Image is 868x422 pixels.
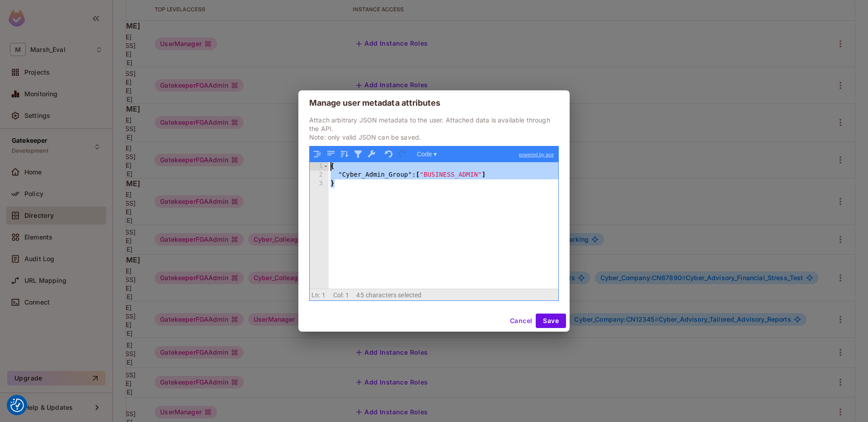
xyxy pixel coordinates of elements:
[309,116,559,141] p: Attach arbitrary JSON metadata to the user. Attached data is available through the API. Note: onl...
[414,148,440,160] button: Code ▾
[383,148,395,160] button: Undo last action (Ctrl+Z)
[310,171,329,179] div: 2
[333,291,344,299] span: Col:
[352,148,364,160] button: Filter, sort, or transform contents
[322,291,325,299] span: 1
[298,90,570,116] h2: Manage user metadata attributes
[325,148,337,160] button: Compact JSON data, remove all whitespaces (Ctrl+Shift+I)
[396,148,408,160] button: Redo (Ctrl+Shift+Z)
[345,291,349,299] span: 1
[339,148,350,160] button: Sort contents
[10,399,24,412] button: Consent Preferences
[10,399,24,412] img: Revisit consent button
[311,291,320,299] span: Ln:
[514,146,558,163] a: powered by ace
[356,291,363,299] span: 45
[536,314,566,328] button: Save
[311,148,323,160] button: Format JSON data, with proper indentation and line feeds (Ctrl+I)
[366,148,377,160] button: Repair JSON: fix quotes and escape characters, remove comments and JSONP notation, turn JavaScrip...
[310,179,329,188] div: 3
[310,162,329,171] div: 1
[366,291,422,299] span: characters selected
[506,314,536,328] button: Cancel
